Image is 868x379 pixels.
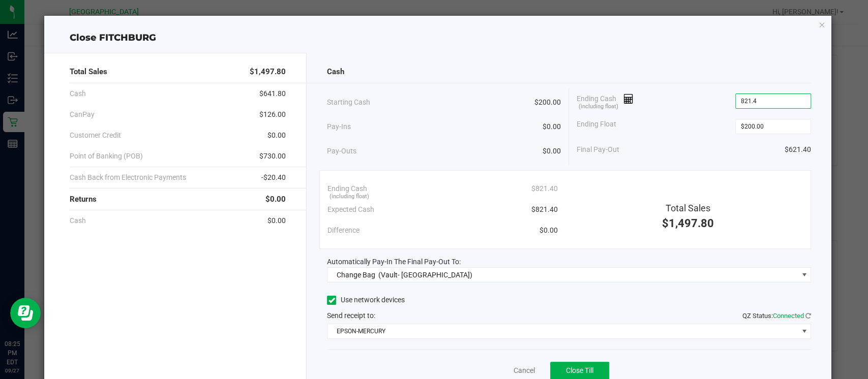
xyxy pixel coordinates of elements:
[327,121,351,132] span: Pay-Ins
[330,193,369,201] span: (including float)
[70,215,86,226] span: Cash
[543,121,561,132] span: $0.00
[10,298,41,328] iframe: Resource center
[70,88,86,99] span: Cash
[577,119,616,134] span: Ending Float
[327,97,370,108] span: Starting Cash
[579,103,618,111] span: (including float)
[531,204,557,215] span: $821.40
[539,225,557,236] span: $0.00
[566,366,593,374] span: Close Till
[70,66,107,78] span: Total Sales
[44,31,831,45] div: Close FITCHBURG
[327,311,375,320] span: Send receipt to:
[259,109,286,120] span: $126.00
[250,66,286,78] span: $1,497.80
[378,271,472,279] span: (Vault- [GEOGRAPHIC_DATA])
[259,151,286,162] span: $730.00
[267,215,286,226] span: $0.00
[70,130,121,141] span: Customer Credit
[327,324,798,338] span: EPSON-MERCURY
[261,172,286,183] span: -$20.40
[514,365,535,376] a: Cancel
[327,204,374,215] span: Expected Cash
[773,312,804,320] span: Connected
[327,183,367,194] span: Ending Cash
[666,203,710,213] span: Total Sales
[531,183,557,194] span: $821.40
[785,144,811,155] span: $621.40
[742,312,811,320] span: QZ Status:
[327,258,461,266] span: Automatically Pay-In The Final Pay-Out To:
[337,271,375,279] span: Change Bag
[70,109,95,120] span: CanPay
[259,88,286,99] span: $641.80
[265,194,286,205] span: $0.00
[543,146,561,156] span: $0.00
[534,97,561,108] span: $200.00
[662,217,714,230] span: $1,497.80
[577,93,634,109] span: Ending Cash
[327,66,344,78] span: Cash
[70,188,286,210] div: Returns
[327,146,356,156] span: Pay-Outs
[327,225,360,236] span: Difference
[70,151,143,162] span: Point of Banking (POB)
[577,144,619,155] span: Final Pay-Out
[267,130,286,141] span: $0.00
[70,172,186,183] span: Cash Back from Electronic Payments
[327,295,405,305] label: Use network devices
